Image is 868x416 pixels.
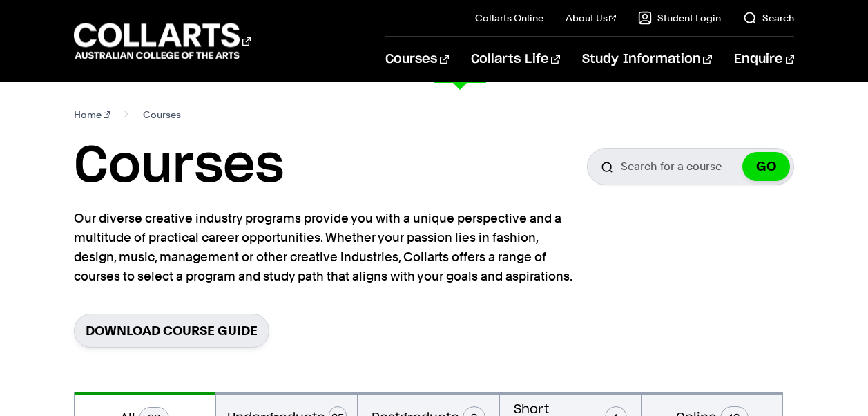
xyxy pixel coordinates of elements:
button: GO [742,152,790,181]
a: Collarts Online [475,11,543,25]
a: Student Login [638,11,721,25]
a: Study Information [582,37,712,82]
a: Search [743,11,794,25]
a: Collarts Life [471,37,560,82]
a: About Us [566,11,617,25]
a: Enquire [734,37,794,82]
a: Download Course Guide [74,314,269,348]
div: Go to homepage [74,21,251,61]
input: Search for a course [587,148,794,185]
span: Courses [143,105,181,124]
a: Home [74,105,110,124]
p: Our diverse creative industry programs provide you with a unique perspective and a multitude of p... [74,209,578,286]
a: Courses [385,37,448,82]
h1: Courses [74,135,284,198]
